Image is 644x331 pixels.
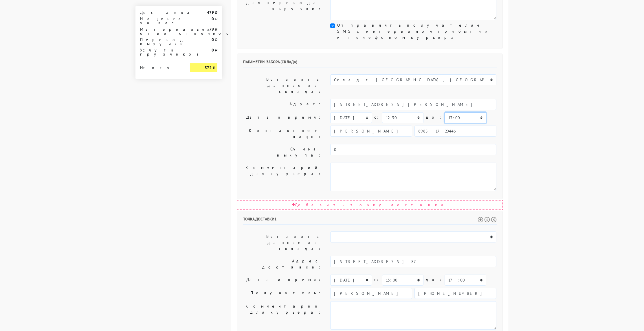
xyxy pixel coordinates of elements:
[243,60,497,67] h6: Параметры забора (склада)
[239,112,326,123] label: Дата и время:
[243,217,497,225] h6: Точка доставки
[239,99,326,110] label: Адрес:
[136,17,186,25] div: Наценка за вес
[136,27,186,35] div: Материальная ответственность
[207,10,214,15] strong: 479
[136,10,186,14] div: Доставка
[212,16,214,21] strong: 0
[136,38,186,46] div: Перевод выручки
[414,126,496,137] input: Телефон
[337,22,496,41] label: Отправлять получателям SMS с интервалом прибытия и телефоном курьера
[205,65,212,70] strong: 572
[239,256,326,272] label: Адрес доставки:
[136,48,186,56] div: Услуги грузчиков
[239,144,326,160] label: Сумма выкупа:
[374,112,380,122] label: c:
[330,288,412,299] input: Имя
[426,275,442,285] label: до:
[239,301,326,330] label: Комментарий для курьера:
[414,288,496,299] input: Телефон
[426,112,442,122] label: до:
[374,275,380,285] label: c:
[239,231,326,254] label: Вставить данные из склада:
[239,126,326,142] label: Контактное лицо:
[239,163,326,191] label: Комментарий для курьера:
[209,27,214,32] strong: 79
[237,200,503,210] div: Добавить точку доставки
[212,47,214,53] strong: 0
[239,275,326,286] label: Дата и время:
[330,126,412,137] input: Имя
[239,288,326,299] label: Получатель:
[239,74,326,97] label: Вставить данные из склада:
[140,63,182,70] div: Итого
[212,37,214,42] strong: 0
[274,216,277,222] span: 1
